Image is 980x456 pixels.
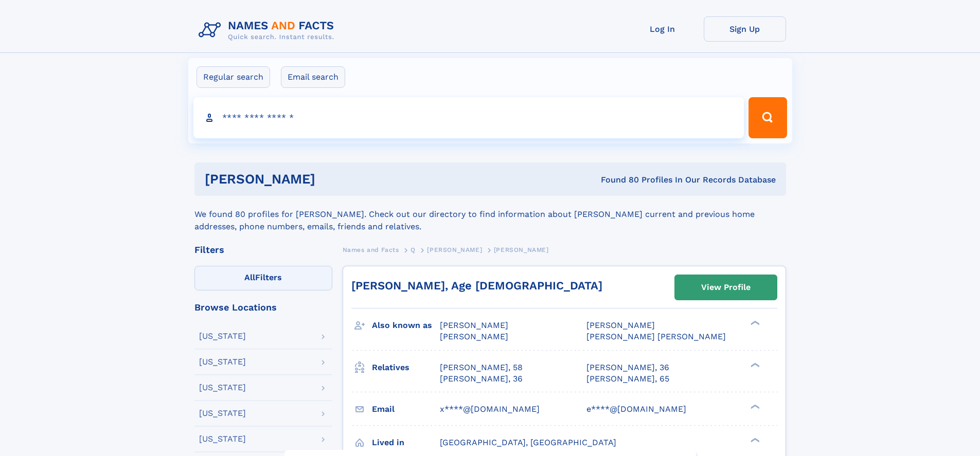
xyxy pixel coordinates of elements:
div: ❯ [748,403,760,410]
div: ❯ [748,320,760,326]
h3: Lived in [372,434,440,451]
span: [PERSON_NAME] [586,320,655,330]
h1: [PERSON_NAME] [205,173,458,186]
a: [PERSON_NAME], 58 [440,362,523,373]
div: [US_STATE] [199,332,246,340]
a: Q [411,243,416,256]
a: [PERSON_NAME], 36 [586,362,669,373]
a: View Profile [675,275,777,300]
input: search input [193,97,744,138]
label: Filters [194,266,332,290]
span: [PERSON_NAME] [PERSON_NAME] [586,332,726,341]
a: Log In [621,16,704,42]
h3: Email [372,400,440,418]
span: All [244,272,255,282]
span: [PERSON_NAME] [440,320,508,330]
div: View Profile [701,276,751,299]
div: [US_STATE] [199,384,246,392]
img: Logo Names and Facts [194,16,343,44]
span: [PERSON_NAME] [427,246,482,253]
button: Search Button [749,97,787,138]
div: We found 80 profiles for [PERSON_NAME]. Check out our directory to find information about [PERSON... [194,196,786,233]
span: [GEOGRAPHIC_DATA], [GEOGRAPHIC_DATA] [440,437,616,447]
a: [PERSON_NAME], 36 [440,373,523,385]
div: [US_STATE] [199,435,246,443]
span: Q [411,246,416,253]
span: [PERSON_NAME] [494,246,549,253]
a: [PERSON_NAME] [427,243,482,256]
a: Sign Up [704,16,786,42]
div: Filters [194,245,332,254]
label: Email search [281,66,345,88]
div: [US_STATE] [199,409,246,417]
div: ❯ [748,436,760,443]
a: Names and Facts [343,243,399,256]
h3: Relatives [372,359,440,376]
div: Found 80 Profiles In Our Records Database [458,174,776,186]
div: [US_STATE] [199,358,246,366]
a: [PERSON_NAME], Age [DEMOGRAPHIC_DATA] [351,279,602,292]
label: Regular search [197,66,270,88]
span: [PERSON_NAME] [440,332,508,341]
div: ❯ [748,361,760,368]
a: [PERSON_NAME], 65 [586,373,669,385]
div: Browse Locations [194,303,332,312]
h3: Also known as [372,317,440,334]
